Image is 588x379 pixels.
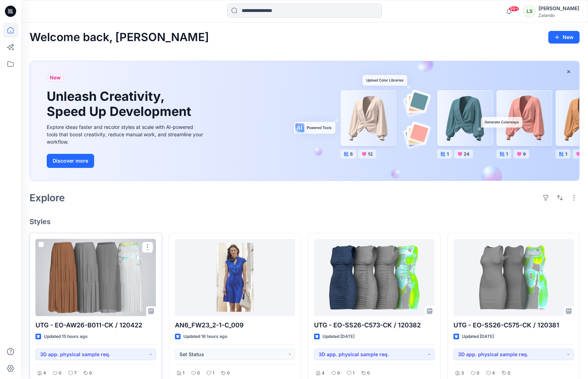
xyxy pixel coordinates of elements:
[47,154,94,168] button: Discover more
[337,370,340,377] p: 0
[35,320,156,330] p: UTG - EO-AW26-B011-CK / 120422
[89,370,92,377] p: 0
[47,154,205,168] a: Discover more
[509,6,519,12] span: 99+
[353,370,354,377] p: 1
[30,192,65,203] h2: Explore
[548,31,580,44] button: New
[47,89,194,119] h1: Unleash Creativity, Speed Up Development
[35,239,156,316] a: UTG - EO-AW26-B011-CK / 120422
[314,239,435,316] a: UTG - EO-SS26-C573-CK / 120382
[30,31,209,44] h2: Welcome back, [PERSON_NAME]
[44,333,87,340] p: Updated 15 hours ago
[175,239,295,316] a: AN6_FW23_2-1-C_009
[461,370,464,377] p: 3
[508,370,510,377] p: 0
[477,370,479,377] p: 0
[453,320,574,330] p: UTG - EO-SS26-C575-CK / 120381
[197,370,200,377] p: 0
[30,217,580,226] h4: Styles
[538,4,579,13] div: [PERSON_NAME]
[367,370,370,377] p: 0
[47,123,205,145] div: Explore ideas faster and recolor styles at scale with AI-powered tools that boost creativity, red...
[175,320,295,330] p: AN6_FW23_2-1-C_009
[322,333,354,340] p: Updated [DATE]
[523,5,536,18] div: LS
[74,370,77,377] p: 7
[462,333,494,340] p: Updated [DATE]
[492,370,495,377] p: 4
[453,239,574,316] a: UTG - EO-SS26-C575-CK / 120381
[43,370,46,377] p: 4
[59,370,61,377] p: 0
[50,73,61,82] span: New
[213,370,214,377] p: 1
[183,370,184,377] p: 1
[183,333,227,340] p: Updated 16 hours ago
[538,13,579,18] div: Zalando
[314,320,435,330] p: UTG - EO-SS26-C573-CK / 120382
[322,370,325,377] p: 4
[227,370,230,377] p: 0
